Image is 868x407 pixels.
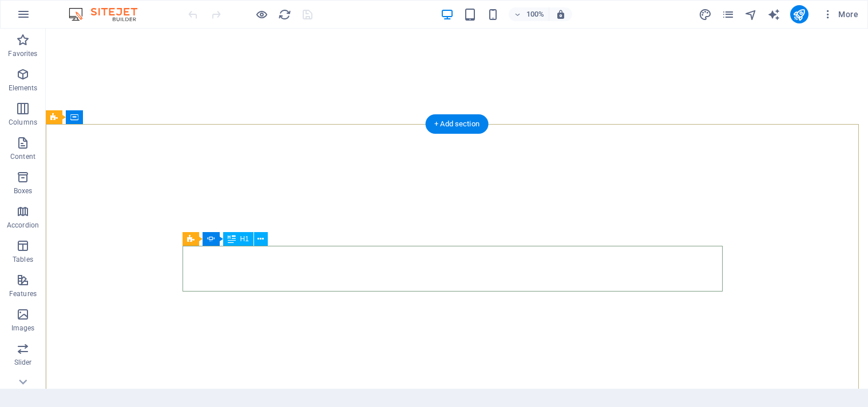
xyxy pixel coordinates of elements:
[9,83,38,93] p: Elements
[556,9,566,19] i: On resize automatically adjust zoom level to fit chosen device.
[9,118,37,127] p: Columns
[818,5,863,23] button: More
[11,324,35,333] p: Images
[744,7,758,21] button: navigator
[13,255,33,264] p: Tables
[722,8,735,21] i: Pages (Ctrl+Alt+S)
[14,186,33,195] p: Boxes
[8,49,37,58] p: Favorites
[722,7,735,21] button: pages
[509,7,549,21] button: 100%
[278,7,291,21] button: reload
[767,7,781,21] button: text_generator
[66,7,152,21] img: Editor Logo
[699,8,712,21] i: Design (Ctrl+Alt+Y)
[10,152,35,161] p: Content
[526,7,544,21] h6: 100%
[425,114,489,134] div: + Add section
[744,8,758,21] i: Navigator
[767,8,780,21] i: AI Writer
[822,9,858,20] span: More
[14,358,32,367] p: Slider
[240,236,249,242] span: H1
[255,7,268,21] button: Click here to leave preview mode and continue editing
[792,8,806,21] i: Publish
[790,5,808,23] button: publish
[7,221,39,230] p: Accordion
[9,289,37,298] p: Features
[699,7,712,21] button: design
[278,8,291,21] i: Reload page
